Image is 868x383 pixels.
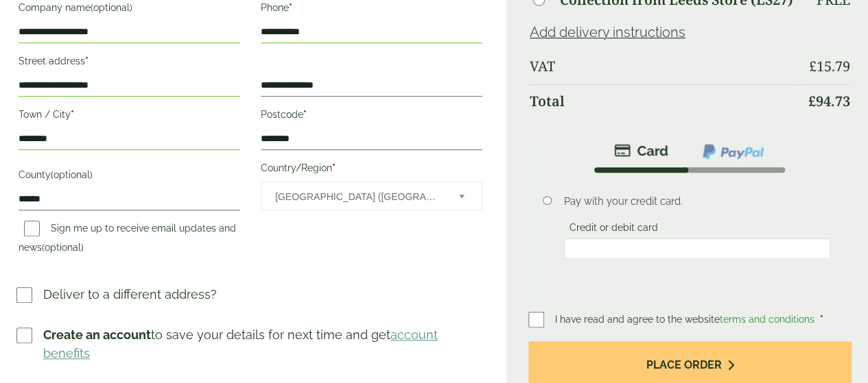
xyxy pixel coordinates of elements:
img: ppcp-gateway.png [701,143,765,160]
a: account benefits [43,328,438,360]
p: Pay with your credit card. [564,194,831,209]
a: Add delivery instructions [530,24,685,40]
label: Postcode [261,105,482,128]
strong: Create an account [43,328,151,342]
span: (optional) [42,242,84,253]
span: £ [808,92,816,110]
label: Credit or debit card [564,222,664,237]
bdi: 94.73 [808,92,850,110]
p: Deliver to a different address? [43,285,217,304]
label: Sign me up to receive email updates and news [19,223,236,257]
span: I have read and agree to the website [555,314,817,325]
abbr: required [289,2,292,13]
a: terms and conditions [720,314,814,325]
label: County [19,165,240,188]
input: Sign me up to receive email updates and news(optional) [24,221,40,236]
label: Town / City [19,105,240,128]
th: VAT [530,50,799,83]
abbr: required [332,162,336,173]
span: Country/Region [261,182,482,210]
span: United Kingdom (UK) [275,182,441,211]
span: (optional) [51,169,93,180]
abbr: required [71,109,74,120]
label: Street address [19,51,240,75]
img: stripe.png [614,143,668,159]
p: to save your details for next time and get [43,325,484,362]
label: Country/Region [261,158,482,182]
abbr: required [820,314,823,325]
iframe: Secure card payment input frame [568,243,827,255]
abbr: required [85,55,89,66]
th: Total [530,84,799,118]
span: (optional) [91,2,132,13]
abbr: required [303,109,307,120]
bdi: 15.79 [809,57,850,75]
span: £ [809,57,817,75]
